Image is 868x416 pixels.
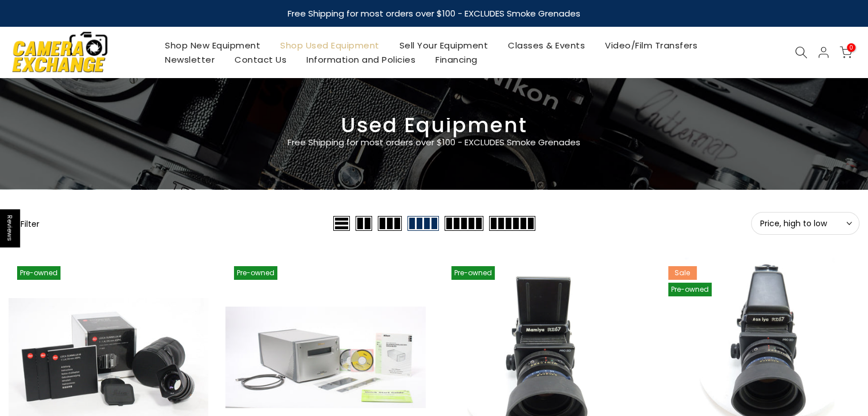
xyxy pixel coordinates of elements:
p: Free Shipping for most orders over $100 - EXCLUDES Smoke Grenades [220,136,648,149]
h3: Used Equipment [9,118,859,133]
span: 0 [847,43,855,52]
button: Price, high to low [751,212,859,235]
strong: Free Shipping for most orders over $100 - EXCLUDES Smoke Grenades [288,7,580,19]
a: Classes & Events [498,38,595,52]
a: Video/Film Transfers [595,38,708,52]
a: 0 [839,46,852,59]
a: Shop New Equipment [155,38,271,52]
a: Contact Us [225,52,297,67]
a: Information and Policies [297,52,426,67]
a: Newsletter [155,52,225,67]
a: Sell Your Equipment [389,38,498,52]
a: Shop Used Equipment [271,38,390,52]
button: Show filters [9,218,39,229]
a: Financing [426,52,488,67]
span: Price, high to low [760,218,850,229]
